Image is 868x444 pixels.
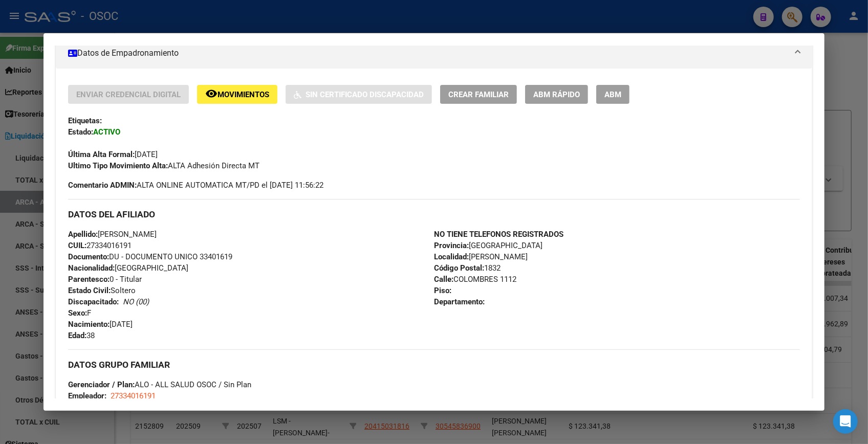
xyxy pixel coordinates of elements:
[68,161,168,170] strong: Ultimo Tipo Movimiento Alta:
[68,275,110,284] strong: Parentesco:
[434,263,501,273] span: 1832
[68,263,188,273] span: [GEOGRAPHIC_DATA]
[68,181,137,190] strong: Comentario ADMIN:
[434,275,453,284] strong: Calle:
[68,252,109,261] strong: Documento:
[93,127,120,137] strong: ACTIVO
[68,47,788,59] mat-panel-title: Datos de Empadronamiento
[68,275,142,284] span: 0 - Titular
[205,87,218,100] mat-icon: remove_red_eye
[525,85,588,104] button: ABM Rápido
[76,90,181,99] span: Enviar Credencial Digital
[111,391,156,401] span: 27334016191
[68,286,136,295] span: Soltero
[68,150,158,159] span: [DATE]
[286,85,432,104] button: Sin Certificado Discapacidad
[68,331,86,340] strong: Edad:
[68,85,189,104] button: Enviar Credencial Digital
[218,90,269,99] span: Movimientos
[68,308,87,318] strong: Sexo:
[68,252,232,261] span: DU - DOCUMENTO UNICO 33401619
[123,297,149,306] i: NO (00)
[68,241,132,250] span: 27334016191
[604,90,621,99] span: ABM
[434,230,563,239] strong: NO TIENE TELEFONOS REGISTRADOS
[68,320,133,329] span: [DATE]
[68,391,106,401] strong: Empleador:
[434,252,469,261] strong: Localidad:
[448,90,509,99] span: Crear Familiar
[68,116,102,125] strong: Etiquetas:
[68,230,98,239] strong: Apellido:
[434,263,484,273] strong: Código Postal:
[68,331,95,340] span: 38
[68,180,323,191] span: ALTA ONLINE AUTOMATICA MT/PD el [DATE] 11:56:22
[68,380,135,389] strong: Gerenciador / Plan:
[68,263,115,273] strong: Nacionalidad:
[68,359,800,370] h3: DATOS GRUPO FAMILIAR
[68,230,157,239] span: [PERSON_NAME]
[68,127,93,137] strong: Estado:
[833,409,858,434] div: Open Intercom Messenger
[68,320,110,329] strong: Nacimiento:
[68,380,251,389] span: ALO - ALL SALUD OSOC / Sin Plan
[434,297,485,306] strong: Departamento:
[434,241,469,250] strong: Provincia:
[434,241,542,250] span: [GEOGRAPHIC_DATA]
[68,241,86,250] strong: CUIL:
[434,275,516,284] span: COLOMBRES 1112
[68,150,135,159] strong: Última Alta Formal:
[596,85,630,104] button: ABM
[434,252,528,261] span: [PERSON_NAME]
[56,38,812,69] mat-expansion-panel-header: Datos de Empadronamiento
[68,161,259,170] span: ALTA Adhesión Directa MT
[68,297,119,306] strong: Discapacitado:
[306,90,424,99] span: Sin Certificado Discapacidad
[533,90,580,99] span: ABM Rápido
[68,286,111,295] strong: Estado Civil:
[68,308,91,318] span: F
[434,286,451,295] strong: Piso:
[197,85,277,104] button: Movimientos
[68,209,800,220] h3: DATOS DEL AFILIADO
[440,85,517,104] button: Crear Familiar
